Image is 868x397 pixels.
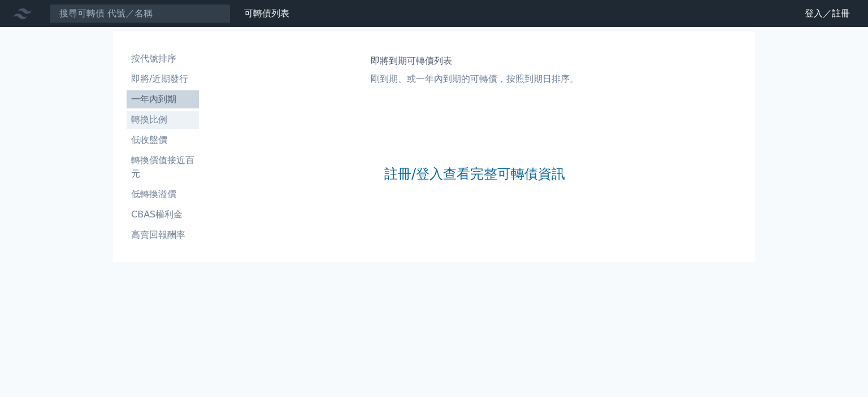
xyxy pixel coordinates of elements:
[127,72,199,86] li: 即將/近期發行
[127,187,199,201] li: 低轉換溢價
[127,50,199,68] a: 按代號排序
[127,131,199,149] a: 低收盤價
[371,72,579,86] p: 剛到期、或一年內到期的可轉債，按照到期日排序。
[127,151,199,183] a: 轉換價值接近百元
[127,154,199,181] li: 轉換價值接近百元
[127,228,199,242] li: 高賣回報酬率
[796,5,859,23] a: 登入／註冊
[384,165,565,183] a: 註冊/登入查看完整可轉債資訊
[127,133,199,147] li: 低收盤價
[371,54,579,68] h1: 即將到期可轉債列表
[127,70,199,88] a: 即將/近期發行
[127,185,199,203] a: 低轉換溢價
[127,208,199,221] li: CBAS權利金
[127,111,199,129] a: 轉換比例
[127,113,199,126] li: 轉換比例
[50,4,231,23] input: 搜尋可轉債 代號／名稱
[127,206,199,224] a: CBAS權利金
[244,8,289,19] a: 可轉債列表
[127,52,199,66] li: 按代號排序
[127,90,199,108] a: 一年內到期
[127,226,199,244] a: 高賣回報酬率
[127,93,199,106] li: 一年內到期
